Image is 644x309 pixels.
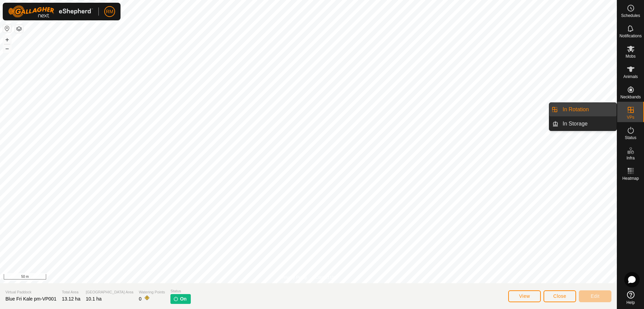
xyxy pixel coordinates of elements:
[139,289,165,295] span: Watering Points
[549,103,617,116] li: In Rotation
[627,115,634,119] span: VPs
[170,288,190,294] span: Status
[5,296,56,302] span: Blue Fri Kale pm-VP001
[626,54,636,58] span: Mobs
[106,8,113,15] span: RM
[281,274,307,281] a: Privacy Policy
[625,136,636,140] span: Status
[508,290,541,302] button: View
[621,14,640,18] span: Schedules
[563,105,589,114] span: In Rotation
[62,289,80,295] span: Total Area
[62,296,80,302] span: 13.12 ha
[591,293,600,299] span: Edit
[549,117,617,131] li: In Storage
[558,117,617,131] a: In Storage
[579,290,611,302] button: Edit
[139,296,142,302] span: 0
[315,274,335,281] a: Contact Us
[626,156,634,160] span: Infra
[8,5,93,18] img: Gallagher Logo
[519,293,530,299] span: View
[3,36,11,44] button: +
[3,44,11,53] button: –
[173,296,179,302] img: turn-on
[623,75,638,79] span: Animals
[620,95,641,99] span: Neckbands
[86,296,102,302] span: 10.1 ha
[563,120,588,128] span: In Storage
[180,295,186,303] span: On
[626,301,635,305] span: Help
[617,288,644,307] a: Help
[5,289,56,295] span: Virtual Paddock
[620,34,642,38] span: Notifications
[86,289,133,295] span: [GEOGRAPHIC_DATA] Area
[553,293,566,299] span: Close
[622,176,639,180] span: Heatmap
[3,24,11,33] button: Reset Map
[558,103,617,116] a: In Rotation
[15,25,23,33] button: Map Layers
[544,290,576,302] button: Close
